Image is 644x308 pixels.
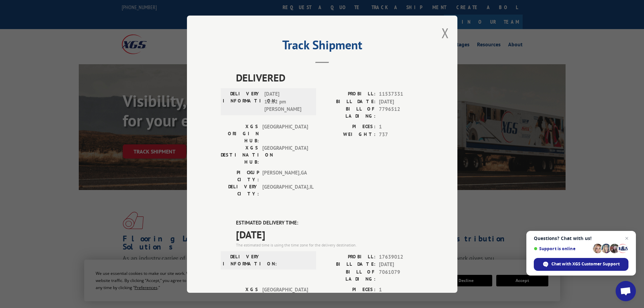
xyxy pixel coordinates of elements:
span: 7061079 [379,268,424,282]
label: BILL DATE: [322,98,376,105]
span: Questions? Chat with us! [534,236,628,241]
label: ESTIMATED DELIVERY TIME: [236,219,424,227]
span: [GEOGRAPHIC_DATA] , IL [262,183,308,197]
label: XGS ORIGIN HUB: [221,123,259,144]
span: 17639012 [379,253,424,261]
label: BILL OF LADING: [322,268,376,282]
span: 1 [379,286,424,293]
span: 11537331 [379,90,424,98]
h2: Track Shipment [221,40,424,53]
div: Chat with XGS Customer Support [534,258,628,271]
span: [DATE] [379,261,424,268]
span: [GEOGRAPHIC_DATA] [262,144,308,166]
span: 737 [379,131,424,138]
span: [GEOGRAPHIC_DATA] [262,123,308,144]
label: WEIGHT: [322,131,376,138]
label: XGS DESTINATION HUB: [221,144,259,166]
span: 7796512 [379,105,424,120]
span: [DATE] [236,227,424,242]
label: DELIVERY INFORMATION: [223,253,261,267]
span: [DATE] 12:32 pm [PERSON_NAME] [264,90,310,113]
label: PICKUP CITY: [221,169,259,183]
span: Close chat [623,234,631,242]
span: [DATE] [379,98,424,105]
span: 1 [379,123,424,131]
label: PIECES: [322,123,376,131]
div: The estimated time is using the time zone for the delivery destination. [236,242,424,248]
label: DELIVERY CITY: [221,183,259,197]
span: [GEOGRAPHIC_DATA] [262,286,308,307]
span: Chat with XGS Customer Support [551,261,620,267]
span: DELIVERED [236,70,424,85]
button: Close modal [442,24,449,42]
span: [PERSON_NAME] , GA [262,169,308,183]
label: PROBILL: [322,90,376,98]
label: BILL OF LADING: [322,105,376,120]
label: DELIVERY INFORMATION: [223,90,261,113]
label: BILL DATE: [322,261,376,268]
label: PIECES: [322,286,376,293]
span: Support is online [534,246,591,251]
div: Open chat [616,281,636,301]
label: XGS ORIGIN HUB: [221,286,259,307]
label: PROBILL: [322,253,376,261]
